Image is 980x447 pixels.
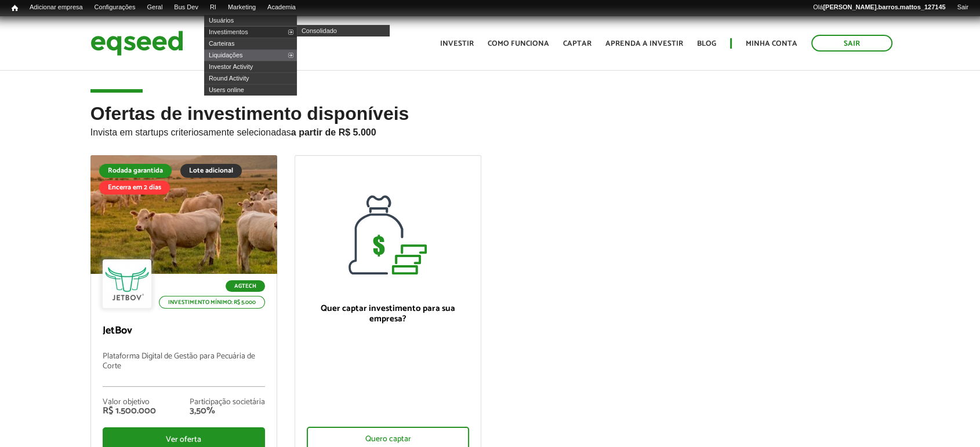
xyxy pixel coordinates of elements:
div: Lote adicional [180,164,242,178]
a: Minha conta [746,40,797,47]
a: Olá[PERSON_NAME].barros.mattos_127145 [807,3,951,12]
a: Sair [951,3,974,12]
a: Usuários [204,14,297,26]
a: Início [6,3,24,14]
a: Blog [697,40,716,47]
p: Invista em startups criteriosamente selecionadas [90,124,890,138]
h2: Ofertas de investimento disponíveis [90,104,890,155]
div: Encerra em 2 dias [99,181,170,195]
a: Sair [811,35,892,52]
a: Adicionar empresa [24,3,89,12]
p: Investimento mínimo: R$ 5.000 [159,296,265,309]
span: Início [12,4,18,12]
img: EqSeed [90,28,183,58]
div: Rodada garantida [99,164,172,178]
a: RI [204,3,222,12]
a: Marketing [222,3,262,12]
div: 3,50% [190,406,265,416]
a: Bus Dev [168,3,204,12]
strong: [PERSON_NAME].barros.mattos_127145 [823,3,945,10]
a: Como funciona [488,40,549,47]
a: Captar [563,40,591,47]
div: R$ 1.500.000 [103,406,156,416]
a: Geral [141,3,168,12]
a: Configurações [89,3,141,12]
div: Valor objetivo [103,398,156,406]
p: Agtech [226,280,265,292]
a: Aprenda a investir [605,40,683,47]
a: Investir [440,40,474,47]
p: JetBov [103,325,265,338]
div: Participação societária [190,398,265,406]
a: Academia [262,3,302,12]
strong: a partir de R$ 5.000 [291,127,376,137]
p: Quer captar investimento para sua empresa? [307,303,469,324]
p: Plataforma Digital de Gestão para Pecuária de Corte [103,352,265,387]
